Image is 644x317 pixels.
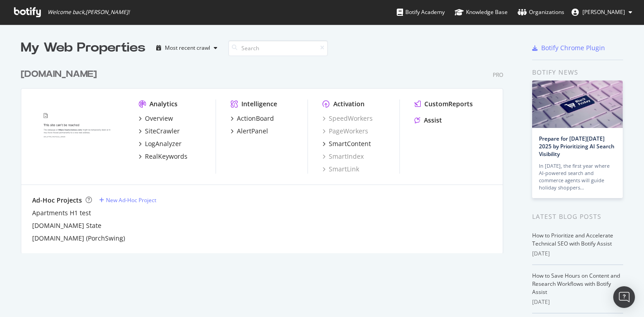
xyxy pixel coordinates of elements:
div: Botify Chrome Plugin [541,43,605,52]
div: Open Intercom Messenger [613,286,635,308]
img: Prepare for Black Friday 2025 by Prioritizing AI Search Visibility [532,80,623,128]
div: Assist [424,116,442,125]
a: SmartContent [322,139,371,148]
div: [DATE] [532,250,623,258]
input: Search [228,40,328,56]
div: Knowledge Base [455,8,508,17]
a: RealKeywords [139,152,187,161]
div: Botify news [532,67,623,77]
div: AlertPanel [237,127,268,136]
a: Assist [414,116,442,125]
div: Botify Academy [397,8,445,17]
a: Prepare for [DATE][DATE] 2025 by Prioritizing AI Search Visibility [539,135,615,158]
div: Activation [333,99,365,109]
div: Most recent crawl [165,45,210,51]
a: PageWorkers [322,127,368,136]
div: Organizations [518,8,564,17]
a: [DOMAIN_NAME] [21,68,101,81]
button: [PERSON_NAME] [564,5,639,19]
img: www.homes.com [32,99,124,173]
div: [DOMAIN_NAME] [21,68,97,81]
div: Intelligence [241,99,277,109]
a: Botify Chrome Plugin [532,43,605,52]
div: [DATE] [532,298,623,306]
a: How to Prioritize and Accelerate Technical SEO with Botify Assist [532,232,613,247]
div: Overview [145,114,173,123]
span: Alexa Radu [582,8,625,16]
span: Welcome back, [PERSON_NAME] ! [48,9,130,16]
div: SiteCrawler [145,127,180,136]
a: Apartments H1 test [32,208,91,218]
div: My Web Properties [21,39,145,57]
div: New Ad-Hoc Project [106,196,156,204]
a: LogAnalyzer [139,139,182,148]
a: SiteCrawler [139,127,180,136]
div: Analytics [149,99,178,109]
a: Overview [139,114,173,123]
div: CustomReports [424,99,473,109]
div: RealKeywords [145,152,187,161]
div: Ad-Hoc Projects [32,196,82,205]
div: grid [21,57,510,253]
div: Latest Blog Posts [532,212,623,222]
a: AlertPanel [231,127,268,136]
a: [DOMAIN_NAME] State [32,221,101,230]
button: Most recent crawl [153,41,221,55]
div: SmartContent [329,139,371,148]
a: New Ad-Hoc Project [99,196,156,204]
a: How to Save Hours on Content and Research Workflows with Botify Assist [532,272,620,296]
div: Pro [493,71,503,79]
div: In [DATE], the first year where AI-powered search and commerce agents will guide holiday shoppers… [539,162,616,191]
div: ActionBoard [237,114,274,123]
a: SpeedWorkers [322,114,373,123]
a: [DOMAIN_NAME] (PorchSwing) [32,234,125,243]
a: CustomReports [414,99,473,109]
a: ActionBoard [231,114,274,123]
a: SmartIndex [322,152,364,161]
a: SmartLink [322,165,359,174]
div: LogAnalyzer [145,139,182,148]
